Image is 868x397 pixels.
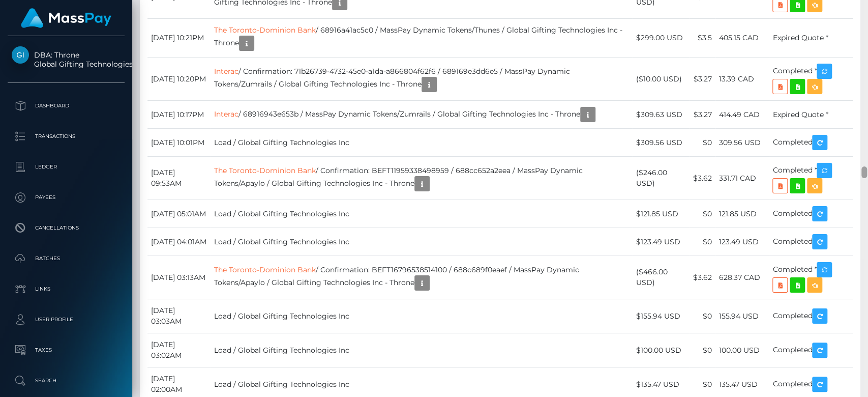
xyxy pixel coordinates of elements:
td: Load / Global Gifting Technologies Inc [211,129,633,157]
td: $299.00 USD [633,19,689,58]
a: Dashboard [8,93,125,119]
a: Taxes [8,337,125,363]
p: User Profile [12,312,121,327]
td: $0 [689,228,715,256]
td: / Confirmation: BEFT11959338498959 / 688cc652a2eea / MassPay Dynamic Tokens/Apaylo / Global Gifti... [211,157,633,200]
td: 100.00 USD [715,333,769,367]
td: Completed * [769,256,853,299]
td: [DATE] 05:01AM [147,200,211,228]
td: 405.15 CAD [715,19,769,58]
td: Completed [769,228,853,256]
td: 121.85 USD [715,200,769,228]
td: Load / Global Gifting Technologies Inc [211,333,633,367]
td: $3.27 [689,101,715,129]
img: MassPay Logo [21,8,111,28]
a: User Profile [8,307,125,332]
p: Payees [12,190,121,205]
td: [DATE] 09:53AM [147,157,211,200]
p: Search [12,373,121,388]
td: ($466.00 USD) [633,256,689,299]
td: 331.71 CAD [715,157,769,200]
a: Interac [214,67,238,76]
a: The Toronto-Dominion Bank [214,166,316,175]
td: [DATE] 03:02AM [147,333,211,367]
td: [DATE] 10:17PM [147,101,211,129]
td: ($10.00 USD) [633,58,689,101]
td: [DATE] 10:20PM [147,58,211,101]
td: $155.94 USD [633,299,689,333]
a: Cancellations [8,215,125,241]
td: [DATE] 03:13AM [147,256,211,299]
td: [DATE] 10:21PM [147,19,211,58]
td: / 68916943e653b / MassPay Dynamic Tokens/Zumrails / Global Gifting Technologies Inc - Throne [211,101,633,129]
td: $309.63 USD [633,101,689,129]
td: Expired Quote * [769,101,853,129]
p: Dashboard [12,98,121,114]
td: Completed [769,333,853,367]
td: $123.49 USD [633,228,689,256]
img: Global Gifting Technologies Inc [12,46,29,64]
span: DBA: Throne Global Gifting Technologies Inc [8,50,125,69]
a: Links [8,276,125,302]
a: The Toronto-Dominion Bank [214,25,316,35]
td: Completed * [769,58,853,101]
td: $309.56 USD [633,129,689,157]
td: $0 [689,333,715,367]
td: ($246.00 USD) [633,157,689,200]
td: $3.62 [689,256,715,299]
p: Cancellations [12,220,121,236]
td: Completed * [769,157,853,200]
td: 414.49 CAD [715,101,769,129]
td: 13.39 CAD [715,58,769,101]
td: $0 [689,129,715,157]
a: Interac [214,109,238,119]
a: Transactions [8,124,125,149]
p: Batches [12,251,121,266]
td: 628.37 CAD [715,256,769,299]
p: Links [12,281,121,297]
td: Completed [769,200,853,228]
p: Taxes [12,343,121,358]
a: Ledger [8,154,125,180]
p: Transactions [12,129,121,144]
td: $0 [689,299,715,333]
td: Load / Global Gifting Technologies Inc [211,200,633,228]
td: / Confirmation: 71b26739-4732-45e0-a1da-a866804f62f6 / 689169e3dd6e5 / MassPay Dynamic Tokens/Zum... [211,58,633,101]
td: [DATE] 04:01AM [147,228,211,256]
td: [DATE] 10:01PM [147,129,211,157]
td: Load / Global Gifting Technologies Inc [211,228,633,256]
td: Completed [769,299,853,333]
td: $0 [689,200,715,228]
td: $3.5 [689,19,715,58]
td: $3.62 [689,157,715,200]
a: Batches [8,246,125,271]
td: Load / Global Gifting Technologies Inc [211,299,633,333]
td: $3.27 [689,58,715,101]
td: $121.85 USD [633,200,689,228]
td: / 68916a41ac5c0 / MassPay Dynamic Tokens/Thunes / Global Gifting Technologies Inc - Throne [211,19,633,58]
a: The Toronto-Dominion Bank [214,265,316,274]
td: 309.56 USD [715,129,769,157]
td: 155.94 USD [715,299,769,333]
td: [DATE] 03:03AM [147,299,211,333]
a: Search [8,368,125,393]
td: Expired Quote * [769,19,853,58]
td: $100.00 USD [633,333,689,367]
a: Payees [8,185,125,210]
td: / Confirmation: BEFT16796538514100 / 688c689f0eaef / MassPay Dynamic Tokens/Apaylo / Global Gifti... [211,256,633,299]
td: 123.49 USD [715,228,769,256]
td: Completed [769,129,853,157]
p: Ledger [12,159,121,175]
